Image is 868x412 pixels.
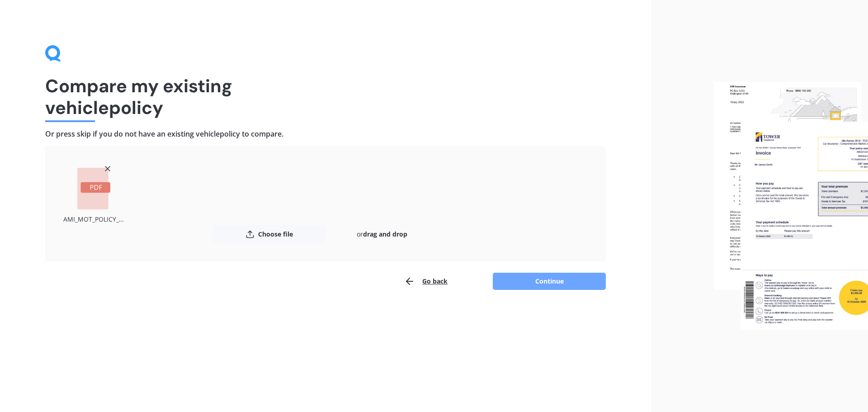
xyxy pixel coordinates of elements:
h4: Or press skip if you do not have an existing vehicle policy to compare. [45,129,606,139]
button: Continue [493,273,606,290]
div: or [325,225,439,243]
img: files.webp [714,82,868,331]
div: AMI_MOT_POLICY_SCHEDULE_MOTA01429329_20250804225857448.pdf [63,213,124,225]
button: Choose file [212,225,325,243]
b: drag and drop [363,230,407,238]
h1: Compare my existing vehicle policy [45,75,606,118]
button: Go back [404,272,448,290]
